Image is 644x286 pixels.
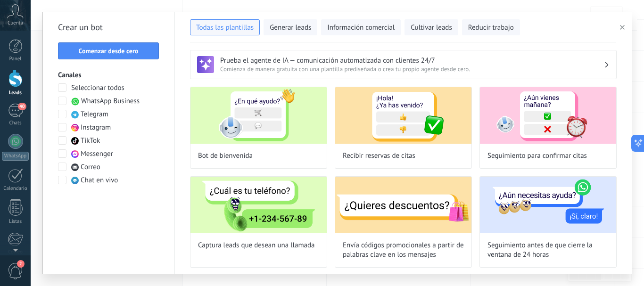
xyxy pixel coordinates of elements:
button: Información comercial [321,19,401,35]
span: Generar leads [270,23,311,33]
span: Información comercial [327,23,395,33]
img: Captura leads que desean una llamada [190,177,327,233]
button: Comenzar desde cero [58,42,159,59]
button: Cultivar leads [405,19,458,35]
img: Recibir reservas de citas [335,87,471,144]
button: Reducir trabajo [462,19,520,35]
span: Comenzar desde cero [79,48,139,54]
span: Seguimiento para confirmar citas [487,151,587,161]
span: Captura leads que desean una llamada [198,241,315,250]
span: Correo [81,163,100,172]
span: Messenger [81,149,113,159]
img: Seguimiento antes de que cierre la ventana de 24 horas [480,177,616,233]
h3: Canales [58,71,159,80]
span: 2 [17,260,25,268]
img: Envía códigos promocionales a partir de palabras clave en los mensajes [335,177,471,233]
button: Todas las plantillas [190,19,260,35]
img: Bot de bienvenida [190,87,327,144]
span: Telegram [81,110,108,119]
span: Seleccionar todos [71,83,124,93]
span: Instagram [81,123,111,132]
span: Recibir reservas de citas [343,151,415,161]
button: Generar leads [264,19,317,35]
span: 40 [18,103,26,110]
span: Chat en vivo [81,176,118,185]
h3: Prueba el agente de IA — comunicación automatizada con clientes 24/7 [220,56,604,65]
span: Cultivar leads [411,23,452,33]
div: Panel [2,56,29,62]
div: Listas [2,219,29,225]
div: Leads [2,90,29,96]
span: Envía códigos promocionales a partir de palabras clave en los mensajes [343,241,464,260]
div: Calendario [2,186,29,192]
span: Comienza de manera gratuita con una plantilla prediseñada o crea tu propio agente desde cero. [220,65,604,73]
div: WhatsApp [2,152,29,161]
div: Chats [2,120,29,126]
span: Cuenta [8,20,23,26]
span: Bot de bienvenida [198,151,253,161]
img: Seguimiento para confirmar citas [480,87,616,144]
span: TikTok [81,136,100,146]
span: Seguimiento antes de que cierre la ventana de 24 horas [487,241,609,260]
span: Reducir trabajo [468,23,514,33]
h2: Crear un bot [58,20,159,35]
span: WhatsApp Business [81,97,140,106]
span: Todas las plantillas [196,23,254,33]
